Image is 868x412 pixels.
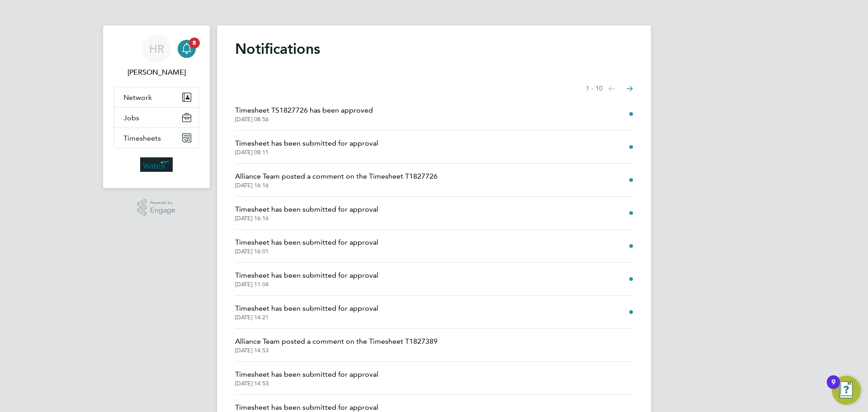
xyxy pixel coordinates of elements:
span: Alliance Team posted a comment on the Timesheet T1827389 [235,336,438,347]
a: Alliance Team posted a comment on the Timesheet T1827389[DATE] 14:53 [235,336,438,354]
span: Timesheet has been submitted for approval [235,303,378,314]
span: [DATE] 11:04 [235,281,378,288]
button: Timesheets [114,128,198,148]
h1: Notifications [235,40,633,58]
span: [DATE] 08:11 [235,149,378,156]
span: Timesheet has been submitted for approval [235,270,378,281]
button: Jobs [114,108,198,128]
span: Timesheet has been submitted for approval [235,369,378,380]
span: Heather Rattenbury [114,67,199,78]
div: 9 [831,382,835,394]
a: Timesheet has been submitted for approval[DATE] 16:01 [235,237,378,255]
a: 8 [178,34,196,63]
span: [DATE] 14:53 [235,347,438,354]
span: Timesheet has been submitted for approval [235,204,378,215]
a: Timesheet has been submitted for approval[DATE] 14:53 [235,369,378,387]
a: Timesheet has been submitted for approval[DATE] 11:04 [235,270,378,288]
span: [DATE] 16:01 [235,248,378,255]
span: 1 - 10 [586,84,603,93]
span: Alliance Team posted a comment on the Timesheet T1827726 [235,171,438,182]
nav: Main navigation [103,25,210,188]
a: Timesheet has been submitted for approval[DATE] 16:16 [235,204,378,222]
span: Network [123,93,152,102]
span: [DATE] 14:21 [235,314,378,321]
span: [DATE] 14:53 [235,380,378,387]
span: [DATE] 16:16 [235,215,378,222]
span: Jobs [123,114,139,122]
span: Powered by [150,199,175,207]
a: Timesheet TS1827726 has been approved[DATE] 08:56 [235,105,373,123]
span: 8 [189,38,200,48]
a: Powered byEngage [137,199,176,216]
img: wates-logo-retina.png [140,157,173,172]
a: Timesheet has been submitted for approval[DATE] 08:11 [235,138,378,156]
a: HR[PERSON_NAME] [114,34,199,78]
span: HR [149,43,164,55]
span: Timesheets [123,134,161,142]
nav: Select page of notifications list [586,80,633,98]
span: Timesheet TS1827726 has been approved [235,105,373,116]
a: Go to home page [114,157,199,172]
span: Timesheet has been submitted for approval [235,138,378,149]
button: Network [114,87,198,107]
span: [DATE] 08:56 [235,116,373,123]
a: Timesheet has been submitted for approval[DATE] 14:21 [235,303,378,321]
span: Engage [150,207,175,214]
span: Timesheet has been submitted for approval [235,237,378,248]
button: Open Resource Center, 9 new notifications [832,376,861,405]
span: [DATE] 16:16 [235,182,438,189]
a: Alliance Team posted a comment on the Timesheet T1827726[DATE] 16:16 [235,171,438,189]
